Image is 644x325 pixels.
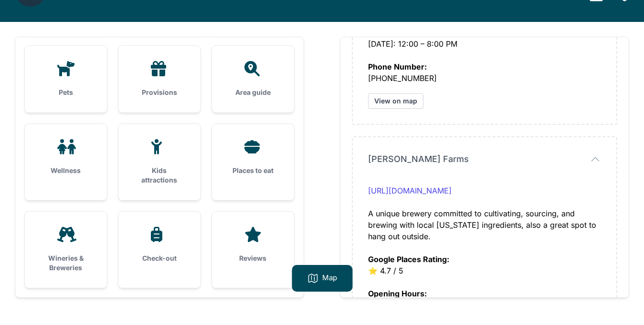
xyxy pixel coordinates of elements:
a: Pets [25,46,107,112]
a: Wineries & Breweries [25,212,107,288]
button: [PERSON_NAME] Farms [368,152,601,166]
a: Wellness [25,124,107,191]
p: Map [322,273,337,284]
strong: Opening Hours: [368,289,427,298]
strong: Phone Number: [368,62,427,71]
h3: Check-out [134,254,185,263]
a: Kids attractions [118,124,201,200]
h3: Area guide [227,88,279,97]
strong: Google Places Rating: [368,254,449,264]
a: Reviews [212,212,294,278]
span: [PERSON_NAME] Farms [368,152,469,166]
a: Provisions [118,46,201,112]
a: [URL][DOMAIN_NAME] [368,186,452,195]
h3: Wineries & Breweries [40,254,92,273]
h3: Provisions [134,88,185,97]
a: View on map [368,93,423,109]
a: Area guide [212,46,294,112]
a: Check-out [118,212,201,278]
a: Places to eat [212,124,294,191]
h3: Pets [40,88,92,97]
div: A unique brewery committed to cultivating, sourcing, and brewing with local [US_STATE] ingredient... [368,185,601,276]
h3: Kids attractions [134,166,185,185]
h3: Places to eat [227,166,279,175]
h3: Reviews [227,254,279,263]
div: [PHONE_NUMBER] [368,50,601,84]
h3: Wellness [40,166,92,175]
